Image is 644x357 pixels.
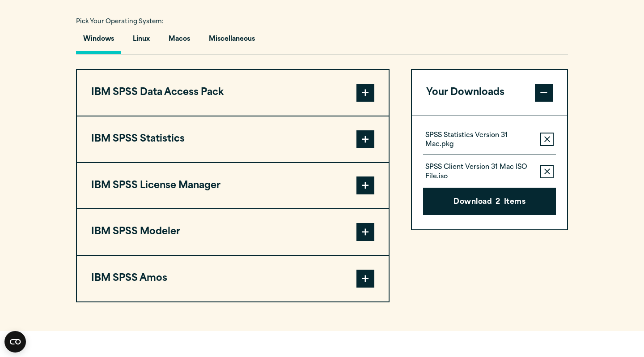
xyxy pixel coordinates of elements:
[77,116,389,162] button: IBM SPSS Statistics
[496,197,500,208] span: 2
[4,331,26,353] button: Open CMP widget
[202,29,262,54] button: Miscellaneous
[77,70,389,116] button: IBM SPSS Data Access Pack
[77,256,389,301] button: IBM SPSS Amos
[76,29,121,54] button: Windows
[76,19,164,25] span: Pick Your Operating System:
[77,209,389,255] button: IBM SPSS Modeler
[412,116,567,230] div: Your Downloads
[412,70,567,116] button: Your Downloads
[425,131,533,149] p: SPSS Statistics Version 31 Mac.pkg
[161,29,197,54] button: Macos
[126,29,157,54] button: Linux
[423,188,556,215] button: Download2Items
[77,163,389,209] button: IBM SPSS License Manager
[425,163,533,181] p: SPSS Client Version 31 Mac ISO File.iso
